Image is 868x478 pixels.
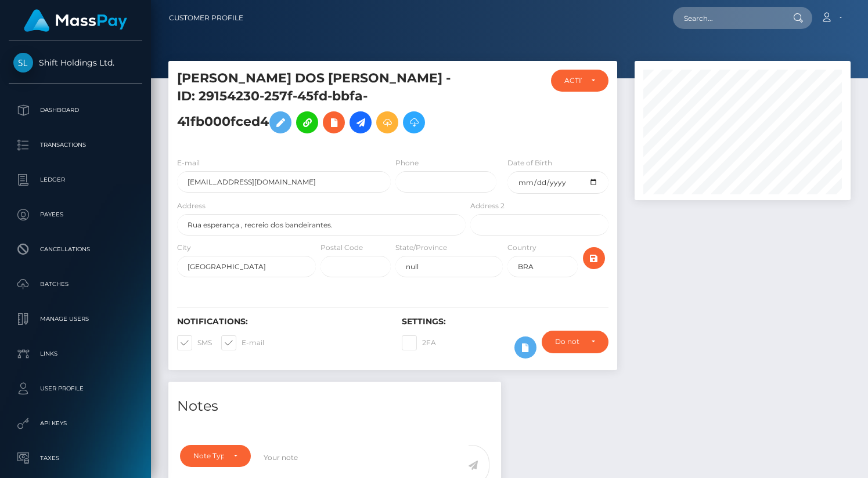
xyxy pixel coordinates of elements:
[13,310,138,328] p: Manage Users
[350,111,372,133] a: Initiate Payout
[177,317,384,327] h6: Notifications:
[9,96,142,125] a: Dashboard
[9,165,142,194] a: Ledger
[555,337,582,346] div: Do not require
[564,76,582,85] div: ACTIVE
[13,450,138,467] p: Taxes
[470,201,505,211] label: Address 2
[9,131,142,160] a: Transactions
[507,158,552,168] label: Date of Birth
[9,409,142,438] a: API Keys
[221,335,264,350] label: E-mail
[24,9,127,32] img: MassPay Logo
[180,445,251,467] button: Note Type
[395,158,419,168] label: Phone
[177,70,459,139] h5: [PERSON_NAME] DOS [PERSON_NAME] - ID: 29154230-257f-45fd-bbfa-41fb000fced4
[13,206,138,223] p: Payees
[320,242,363,253] label: Postal Code
[177,335,212,350] label: SMS
[13,171,138,189] p: Ledger
[9,339,142,368] a: Links
[13,276,138,293] p: Batches
[9,374,142,403] a: User Profile
[9,305,142,334] a: Manage Users
[542,331,608,353] button: Do not require
[402,317,609,327] h6: Settings:
[9,200,142,229] a: Payees
[177,396,492,417] h4: Notes
[177,158,200,168] label: E-mail
[13,415,138,432] p: API Keys
[395,242,447,253] label: State/Province
[13,53,33,73] img: Shift Holdings Ltd.
[193,451,224,461] div: Note Type
[551,70,608,92] button: ACTIVE
[9,270,142,299] a: Batches
[13,102,138,119] p: Dashboard
[402,335,436,350] label: 2FA
[9,57,142,68] span: Shift Holdings Ltd.
[177,242,191,253] label: City
[177,201,206,211] label: Address
[507,242,536,253] label: Country
[13,345,138,363] p: Links
[13,136,138,154] p: Transactions
[169,6,243,30] a: Customer Profile
[9,444,142,473] a: Taxes
[9,235,142,264] a: Cancellations
[13,380,138,397] p: User Profile
[673,7,782,29] input: Search...
[13,241,138,258] p: Cancellations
